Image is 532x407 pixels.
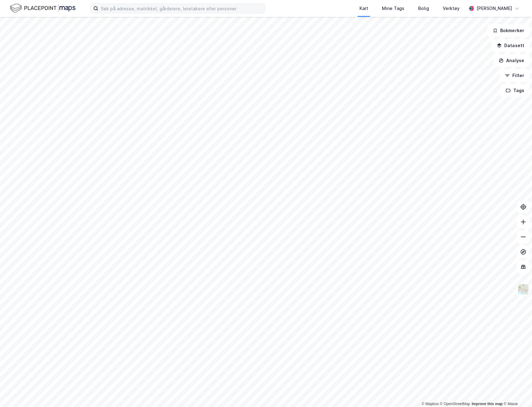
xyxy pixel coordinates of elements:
[418,5,429,12] div: Bolig
[443,5,460,12] div: Verktøy
[501,377,532,407] div: Kontrollprogram for chat
[382,5,404,12] div: Mine Tags
[359,5,368,12] div: Kart
[472,402,503,406] a: Improve this map
[10,3,76,14] img: logo.f888ab2527a4732fd821a326f86c7f29.svg
[491,39,530,52] button: Datasett
[493,54,530,67] button: Analyse
[98,4,265,13] input: Søk på adresse, matrikkel, gårdeiere, leietakere eller personer
[476,5,512,12] div: [PERSON_NAME]
[501,377,532,407] iframe: Chat Widget
[440,402,470,406] a: OpenStreetMap
[517,283,529,295] img: Z
[500,84,530,97] button: Tags
[422,402,439,406] a: Mapbox
[487,24,530,37] button: Bokmerker
[500,69,530,82] button: Filter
